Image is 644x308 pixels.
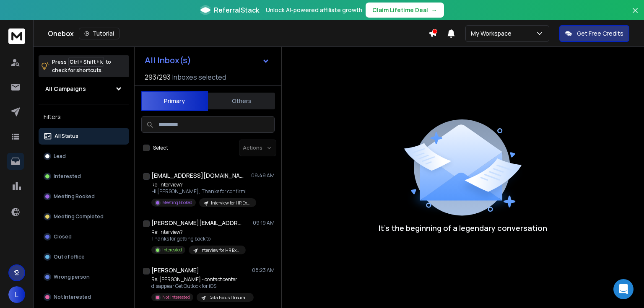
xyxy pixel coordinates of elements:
p: Meeting Completed [54,213,104,220]
button: Out of office [39,248,129,265]
p: Out of office [54,254,85,260]
h1: All Inbox(s) [145,56,191,65]
p: All Status [55,133,78,140]
button: Tutorial [79,28,119,39]
h1: [PERSON_NAME] [151,266,199,274]
p: 09:49 AM [251,172,275,179]
p: Interview for HR Execs - [PERSON_NAME] [211,200,251,206]
p: Re: interview? [151,229,246,236]
p: Meeting Booked [54,193,95,200]
span: → [431,6,437,14]
p: Thanks for getting back to [151,236,246,242]
p: My Workspace [471,29,515,38]
button: All Status [39,128,129,145]
p: Not Interested [54,294,91,300]
button: L [8,286,25,303]
h1: [PERSON_NAME][EMAIL_ADDRESS][DOMAIN_NAME] [151,219,244,227]
button: Meeting Completed [39,208,129,225]
p: Unlock AI-powered affiliate growth [266,6,362,14]
p: Re: interview? [151,181,252,188]
p: Get Free Credits [577,29,623,38]
button: Not Interested [39,289,129,305]
button: Wrong person [39,269,129,285]
button: All Inbox(s) [138,52,276,69]
button: Meeting Booked [39,188,129,205]
h3: Filters [39,111,129,123]
p: Interview for HR Execs - [PERSON_NAME] [200,247,241,254]
button: Claim Lifetime Deal→ [366,3,444,18]
button: Close banner [630,5,641,25]
p: Data Focus | Insurance | 500-10000 | 500-1B [208,295,249,301]
p: 09:19 AM [253,220,275,226]
p: It’s the beginning of a legendary conversation [379,222,547,234]
button: Interested [39,168,129,185]
div: Open Intercom Messenger [613,279,634,299]
p: Interested [54,173,81,180]
p: Wrong person [54,274,90,280]
span: ReferralStack [214,5,259,15]
button: Lead [39,148,129,165]
h3: Inboxes selected [172,72,226,82]
span: Ctrl + Shift + k [68,57,104,67]
button: Get Free Credits [559,25,629,42]
p: Closed [54,233,72,240]
p: Meeting Booked [162,199,192,206]
p: Re: [PERSON_NAME] - contact center [151,276,252,283]
h1: All Campaigns [45,85,86,93]
p: Press to check for shortcuts. [52,58,111,75]
button: All Campaigns [39,80,129,97]
p: Hi [PERSON_NAME], Thanks for confirming your [151,188,252,195]
p: 08:23 AM [252,267,275,274]
h1: [EMAIL_ADDRESS][DOMAIN_NAME] [151,171,244,180]
p: Interested [162,247,182,253]
label: Select [153,145,168,151]
p: Lead [54,153,66,160]
span: 293 / 293 [145,72,171,82]
p: disappear Get Outlook for iOS [151,283,252,290]
p: Not Interested [162,294,190,300]
button: Others [208,92,275,110]
button: Closed [39,228,129,245]
div: Onebox [48,28,428,39]
button: Primary [141,91,208,111]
